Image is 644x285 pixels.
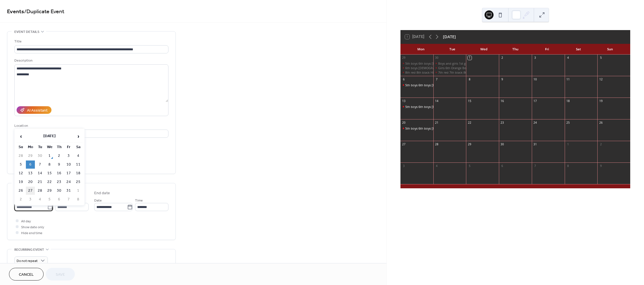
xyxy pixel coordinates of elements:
div: 30 [501,142,505,146]
div: 5th boys 6th boys white 6th boys red 6th grade girls blue 6th girls orange Practice [400,61,433,65]
td: 24 [64,178,73,186]
div: Girls 6th Orange Boys 6th red Boys 6th black Boys [438,66,510,70]
div: 5 [468,164,472,168]
td: 27 [26,187,35,195]
td: 18 [74,169,83,177]
td: 30 [35,152,44,160]
div: AI Assistant [27,108,48,114]
div: Boys and girls 1st grade and 2nd grade 5U and 6U Practice [438,61,522,65]
div: [DATE] [443,34,456,40]
div: 5 [599,56,603,60]
div: 1 [468,56,472,60]
div: 23 [501,121,505,125]
div: Fri [531,44,563,55]
div: 7 [435,78,439,82]
div: Boys and girls 1st grade and 2nd grade 5U and 6U Practice [433,61,466,65]
td: 8 [74,195,83,203]
td: 28 [16,152,25,160]
span: Event details [14,29,39,35]
span: Recurring event [14,247,44,253]
td: 2 [55,152,64,160]
td: 22 [45,178,54,186]
span: Hide end time [21,230,42,236]
div: Location [14,123,167,129]
td: 1 [45,152,54,160]
div: 5th boys 6th boys [DEMOGRAPHIC_DATA] 6th boys red 6th grade girls blue 6th girls orange Practice [405,61,548,65]
td: 17 [64,169,73,177]
div: 21 [435,121,439,125]
th: Th [55,143,64,151]
th: Fr [64,143,73,151]
div: Description [14,58,167,64]
div: 14 [435,99,439,103]
span: Show date only [21,224,44,230]
div: 3 [402,164,406,168]
div: 4 [566,56,570,60]
div: 20 [402,121,406,125]
div: 2 [599,142,603,146]
div: 5th boys 6th boys white 6th boys red 6th grade girls blue 6th girls orange Practice [400,126,433,130]
th: Su [16,143,25,151]
div: 3 [533,56,537,60]
div: 5th boys 6th boys [DEMOGRAPHIC_DATA] 6th boys red 6th grade girls blue 6th girls orange Practice [405,126,548,130]
div: 8 [566,164,570,168]
span: Do not repeat [17,258,38,264]
div: End date [94,190,110,196]
td: 10 [64,160,73,169]
div: 6 [402,78,406,82]
div: 6th boys black 7th white 7th red 7th black Practice [400,66,433,70]
div: 18 [566,99,570,103]
span: › [74,131,82,142]
span: All day [21,218,31,224]
div: 7 [533,164,537,168]
div: 29 [468,142,472,146]
div: 9 [501,78,505,82]
div: Tue [436,44,468,55]
div: Girls 6th Orange Boys 6th red Boys 6th black Boys [433,66,466,70]
div: 6th boys [DEMOGRAPHIC_DATA] 7th white 7th red 7th black Practice [405,66,504,70]
td: 20 [26,178,35,186]
td: 5 [45,195,54,203]
td: 26 [16,187,25,195]
div: 5th boys 6th boys [DEMOGRAPHIC_DATA] 6th boys red 6th grade girls blue 6th girls orange Practice [405,105,548,109]
td: 4 [35,195,44,203]
td: 8 [45,160,54,169]
span: Cancel [19,272,34,278]
td: 11 [74,160,83,169]
a: Events [7,6,24,17]
div: 5th boys 6th boys [DEMOGRAPHIC_DATA] 6th boys red 6th grade girls blue 6th girls orange Practice [405,83,548,87]
td: 31 [64,187,73,195]
div: 30 [435,56,439,60]
div: 5th boys 6th boys white 6th boys red 6th grade girls blue 6th girls orange Practice [400,83,433,87]
div: 26 [599,121,603,125]
div: 10 [533,78,537,82]
div: 31 [533,142,537,146]
td: 12 [16,169,25,177]
span: ‹ [17,131,25,142]
div: 8th red 8th black High school boys Practice [400,70,433,74]
div: 2 [501,56,505,60]
div: 17 [533,99,537,103]
td: 3 [64,152,73,160]
th: We [45,143,54,151]
td: 21 [35,178,44,186]
div: 1 [566,142,570,146]
div: 7th red 7th black 8th red Practice [438,70,486,74]
div: 12 [599,78,603,82]
th: [DATE] [26,130,73,142]
td: 19 [16,178,25,186]
td: 7 [35,160,44,169]
div: Sun [594,44,626,55]
div: 25 [566,121,570,125]
th: Mo [26,143,35,151]
div: Mon [405,44,436,55]
td: 6 [26,160,35,169]
td: 29 [26,152,35,160]
div: 22 [468,121,472,125]
td: 14 [35,169,44,177]
span: / Duplicate Event [24,6,64,17]
div: 8th red 8th black High school boys Practice [405,70,467,74]
td: 9 [55,160,64,169]
span: Date [94,198,102,203]
td: 25 [74,178,83,186]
